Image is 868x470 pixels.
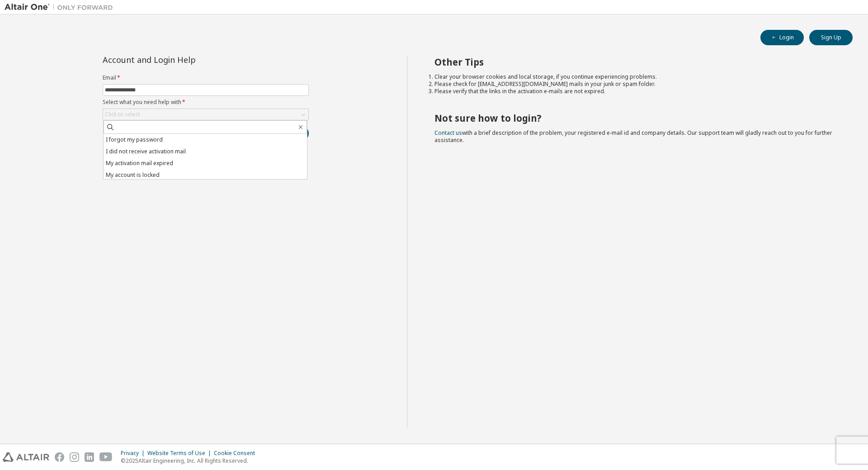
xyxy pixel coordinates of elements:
[121,450,147,457] div: Privacy
[434,88,837,95] li: Please verify that the links in the activation e-mails are not expired.
[434,81,837,88] li: Please check for [EMAIL_ADDRESS][DOMAIN_NAME] mails in your junk or spam folder.
[103,99,309,106] label: Select what you need help with
[5,3,118,12] img: Altair One
[99,452,113,462] img: youtube.svg
[55,452,64,462] img: facebook.svg
[121,457,260,465] p: © 2025 Altair Engineering, Inc. All Rights Reserved.
[104,134,307,146] li: I forgot my password
[85,452,94,462] img: linkedin.svg
[3,452,49,462] img: altair_logo.svg
[809,30,853,45] button: Sign Up
[434,129,832,144] span: with a brief description of the problem, your registered e-mail id and company details. Our suppo...
[70,452,79,462] img: instagram.svg
[434,73,837,81] li: Clear your browser cookies and local storage, if you continue experiencing problems.
[214,450,260,457] div: Cookie Consent
[434,129,462,137] a: Contact us
[103,109,308,120] div: Click to select
[103,74,309,81] label: Email
[147,450,214,457] div: Website Terms of Use
[760,30,804,45] button: Login
[434,112,837,124] h2: Not sure how to login?
[105,111,140,118] div: Click to select
[103,56,268,63] div: Account and Login Help
[434,56,837,68] h2: Other Tips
